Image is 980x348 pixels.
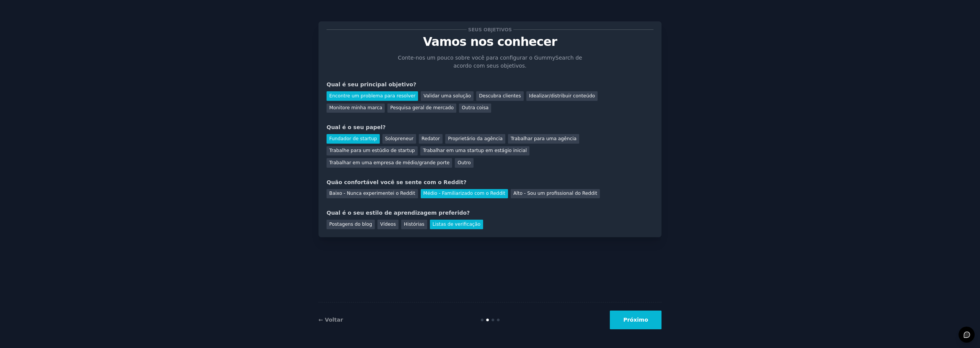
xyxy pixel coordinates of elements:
font: Próximo [623,317,648,323]
font: Listas de verificação [433,222,480,227]
font: Seus objetivos [468,27,512,32]
font: Baixo - Nunca experimentei o Reddit [329,191,415,196]
font: Qual é seu principal objetivo? [327,81,416,87]
font: Postagens do blog [329,222,372,227]
font: Quão confortável você se sente com o Reddit? [327,179,467,185]
font: Qual é o seu papel? [327,124,385,130]
font: Trabalhar em uma startup em estágio inicial [423,148,527,153]
font: Encontre um problema para resolver [329,93,415,99]
font: Descubra clientes [479,93,521,99]
font: Alto - Sou um profissional do Reddit [513,191,597,196]
font: Trabalhe para um estúdio de startup [329,148,415,153]
font: Conte-nos um pouco sobre você para configurar o GummySearch de acordo com seus objetivos. [398,55,582,69]
font: Pesquisa geral de mercado [390,105,454,110]
font: Redator [421,136,440,141]
font: Vídeos [380,222,396,227]
font: Solopreneur [385,136,413,141]
font: Monitore minha marca [329,105,382,110]
font: Outra coisa [462,105,488,110]
button: Próximo [610,311,661,329]
font: Histórias [404,222,425,227]
font: Fundador de startup [329,136,377,141]
font: Trabalhar para uma agência [511,136,577,141]
font: Qual é o seu estilo de aprendizagem preferido? [327,210,470,216]
font: Vamos nos conhecer [423,35,557,49]
font: Proprietário da agência [448,136,503,141]
font: Idealizar/distribuir conteúdo [529,93,595,99]
font: Outro [457,160,470,165]
font: Validar uma solução [423,93,471,99]
font: Trabalhar em uma empresa de médio/grande porte [329,160,449,165]
a: ← Voltar [318,317,343,323]
font: Médio - Familiarizado com o Reddit [423,191,505,196]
